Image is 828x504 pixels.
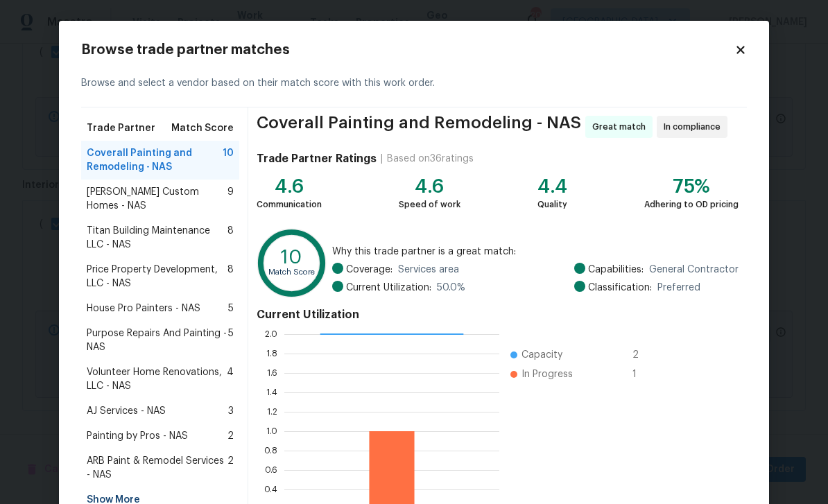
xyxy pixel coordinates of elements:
span: 4 [227,365,234,393]
div: Speed of work [399,198,460,211]
span: 10 [223,146,234,174]
div: Quality [537,198,567,211]
span: Why this trade partner is a great match: [332,245,739,259]
span: Titan Building Maintenance LLC - NAS [87,224,227,252]
span: Painting by Pros - NAS [87,429,188,443]
div: 4.6 [399,180,460,193]
span: Capacity [521,348,562,362]
h4: Trade Partner Ratings [257,152,377,166]
span: Preferred [657,281,700,295]
span: 8 [227,263,234,290]
text: 1.4 [266,388,277,397]
span: In compliance [664,120,726,134]
span: Current Utilization: [346,281,431,295]
span: Services area [398,263,459,277]
text: Match Score [268,268,315,276]
span: Volunteer Home Renovations, LLC - NAS [87,365,227,393]
span: 5 [228,302,234,315]
span: In Progress [521,367,573,381]
div: 75% [644,180,739,193]
span: Match Score [171,121,234,135]
div: 4.4 [537,180,567,193]
span: Coverall Painting and Remodeling - NAS [257,116,581,138]
span: 2 [227,454,234,482]
div: Based on 36 ratings [387,152,474,166]
span: 50.0 % [437,281,465,295]
span: 8 [227,224,234,252]
span: 3 [228,404,234,418]
div: | [377,152,387,166]
div: Communication [257,198,322,211]
span: Price Property Development, LLC - NAS [87,263,227,290]
text: 1.6 [267,369,277,377]
span: AJ Services - NAS [87,404,166,418]
h2: Browse trade partner matches [81,43,734,57]
text: 1.8 [266,349,277,358]
text: 0.4 [264,485,277,494]
span: Coverage: [346,263,393,277]
span: 1 [632,367,655,381]
span: 9 [227,185,234,213]
text: 0.6 [265,466,277,474]
span: Coverall Painting and Remodeling - NAS [87,146,223,174]
div: Browse and select a vendor based on their match score with this work order. [81,60,747,107]
span: House Pro Painters - NAS [87,302,200,315]
span: [PERSON_NAME] Custom Homes - NAS [87,185,227,213]
span: Great match [592,120,651,134]
div: 4.6 [257,180,322,193]
span: 2 [227,429,234,443]
span: Trade Partner [87,121,155,135]
text: 2.0 [265,330,277,338]
span: 5 [228,327,234,354]
span: Capabilities: [588,263,644,277]
h4: Current Utilization [257,308,739,322]
text: 1.2 [267,408,277,416]
text: 10 [281,247,302,267]
span: General Contractor [649,263,739,277]
text: 1.0 [266,427,277,435]
span: Purpose Repairs And Painting - NAS [87,327,228,354]
span: ARB Paint & Remodel Services - NAS [87,454,227,482]
div: Adhering to OD pricing [644,198,739,211]
span: 2 [632,348,655,362]
text: 0.8 [264,446,277,455]
span: Classification: [588,281,652,295]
